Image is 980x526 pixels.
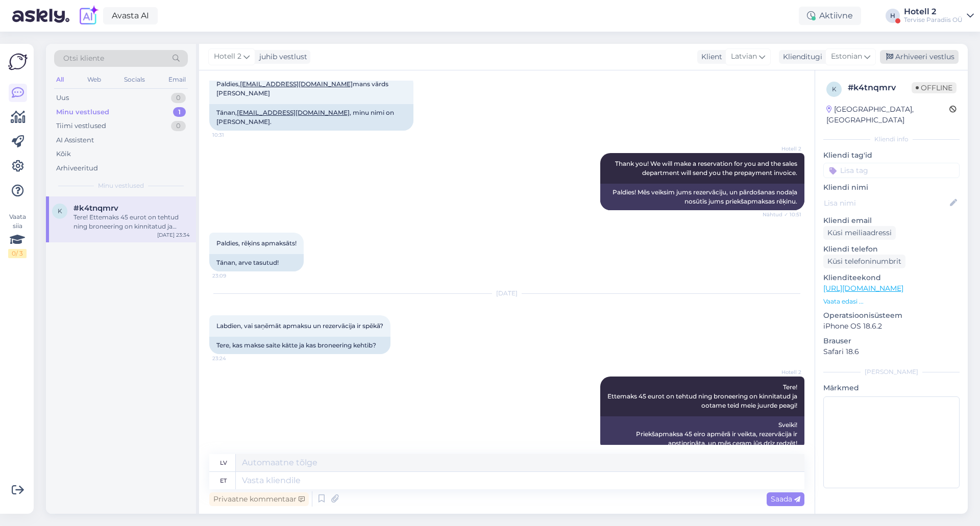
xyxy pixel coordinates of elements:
[912,82,957,93] span: Offline
[600,184,804,210] div: Paldies! Mēs veiksim jums rezervāciju, un pārdošanas nodaļa nosūtīs jums priekšapmaksas rēķinu.
[157,231,190,239] div: [DATE] 23:34
[823,226,896,240] div: Küsi meiliaadressi
[85,73,103,86] div: Web
[904,8,974,24] a: Hotell 2Tervise Paradiis OÜ
[56,107,109,117] div: Minu vestlused
[212,355,251,362] span: 23:24
[209,492,309,506] div: Privaatne kommentaar
[823,163,960,178] input: Lisa tag
[8,52,28,71] img: Askly Logo
[8,212,27,258] div: Vaata siia
[823,284,903,293] a: [URL][DOMAIN_NAME]
[763,368,801,376] span: Hotell 2
[56,163,98,173] div: Arhiveeritud
[823,150,960,161] p: Kliendi tag'id
[73,204,118,213] span: #k4tnqmrv
[823,255,905,268] div: Küsi telefoninumbrit
[824,197,948,209] input: Lisa nimi
[173,107,186,117] div: 1
[212,272,251,280] span: 23:09
[166,73,188,86] div: Email
[209,254,304,271] div: Tänan, arve tasutud!
[54,73,66,86] div: All
[600,416,804,452] div: Sveiki! Priekšapmaksa 45 eiro apmērā ir veikta, rezervācija ir apstiprināta, un mēs ceram jūs drī...
[103,7,158,24] a: Avasta AI
[823,346,960,357] p: Safari 18.6
[56,93,69,103] div: Uus
[237,109,350,116] a: [EMAIL_ADDRESS][DOMAIN_NAME]
[8,249,27,258] div: 0 / 3
[886,9,900,23] div: H
[831,51,862,62] span: Estonian
[209,104,413,131] div: Tänan, , minu nimi on [PERSON_NAME].
[63,53,104,64] span: Otsi kliente
[823,321,960,332] p: iPhone OS 18.6.2
[771,494,800,504] span: Saada
[823,367,960,377] div: [PERSON_NAME]
[763,145,801,153] span: Hotell 2
[212,131,251,139] span: 10:31
[904,8,963,16] div: Hotell 2
[615,160,799,177] span: Thank you! We will make a reservation for you and the sales department will send you the prepayme...
[209,289,804,298] div: [DATE]
[823,297,960,306] p: Vaata edasi ...
[826,104,949,126] div: [GEOGRAPHIC_DATA], [GEOGRAPHIC_DATA]
[58,207,62,215] span: k
[56,149,71,159] div: Kõik
[122,73,147,86] div: Socials
[216,239,297,247] span: Paldies, rēķins apmaksāts!
[78,5,99,27] img: explore-ai
[216,322,383,330] span: Labdien, vai saņēmāt apmaksu un rezervācija ir spēkā?
[848,82,912,94] div: # k4tnqmrv
[209,337,390,354] div: Tere, kas makse saite kätte ja kas broneering kehtib?
[56,135,94,145] div: AI Assistent
[779,52,822,62] div: Klienditugi
[171,121,186,131] div: 0
[763,211,801,218] span: Nähtud ✓ 10:51
[823,272,960,283] p: Klienditeekond
[823,182,960,193] p: Kliendi nimi
[823,336,960,346] p: Brauser
[214,51,241,62] span: Hotell 2
[220,454,227,471] div: lv
[823,135,960,144] div: Kliendi info
[56,121,106,131] div: Tiimi vestlused
[823,215,960,226] p: Kliendi email
[98,181,144,190] span: Minu vestlused
[880,50,959,64] div: Arhiveeri vestlus
[823,383,960,393] p: Märkmed
[823,310,960,321] p: Operatsioonisüsteem
[731,51,757,62] span: Latvian
[832,85,837,93] span: k
[904,16,963,24] div: Tervise Paradiis OÜ
[607,383,799,409] span: Tere! Ettemaks 45 eurot on tehtud ning broneering on kinnitatud ja ootame teid meie juurde peagi!
[697,52,722,62] div: Klient
[255,52,307,62] div: juhib vestlust
[73,213,190,231] div: Tere! Ettemaks 45 eurot on tehtud ning broneering on kinnitatud ja ootame teid meie juurde peagi!
[240,80,353,88] a: [EMAIL_ADDRESS][DOMAIN_NAME]
[823,244,960,255] p: Kliendi telefon
[799,7,861,25] div: Aktiivne
[220,472,227,489] div: et
[171,93,186,103] div: 0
